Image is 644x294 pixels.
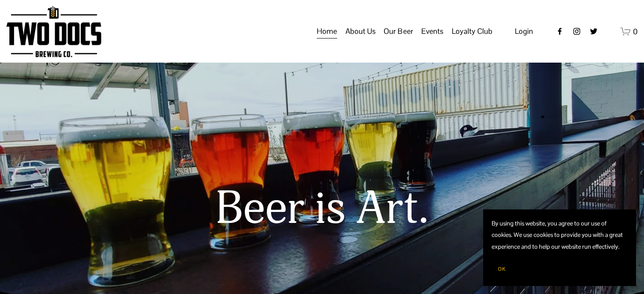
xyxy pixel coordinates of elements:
span: Loyalty Club [452,24,492,38]
span: Events [421,24,443,38]
h1: Beer is Art. [26,184,619,235]
a: Login [515,24,533,38]
a: 0 items in cart [620,26,638,37]
span: 0 [633,27,638,36]
span: About Us [345,24,376,38]
span: Our Beer [384,24,413,38]
a: instagram-unauth [572,27,581,36]
section: Cookie banner [483,209,636,286]
span: Login [515,26,533,36]
a: folder dropdown [384,23,413,39]
a: Home [317,23,337,39]
img: Two Docs Brewing Co. [6,6,101,57]
a: folder dropdown [421,23,443,39]
a: twitter-unauth [589,27,598,36]
a: folder dropdown [345,23,376,39]
a: folder dropdown [452,23,492,39]
p: By using this website, you agree to our use of cookies. We use cookies to provide you with a grea... [492,218,627,253]
a: Facebook [556,27,564,36]
span: OK [498,266,506,272]
button: OK [492,261,512,277]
